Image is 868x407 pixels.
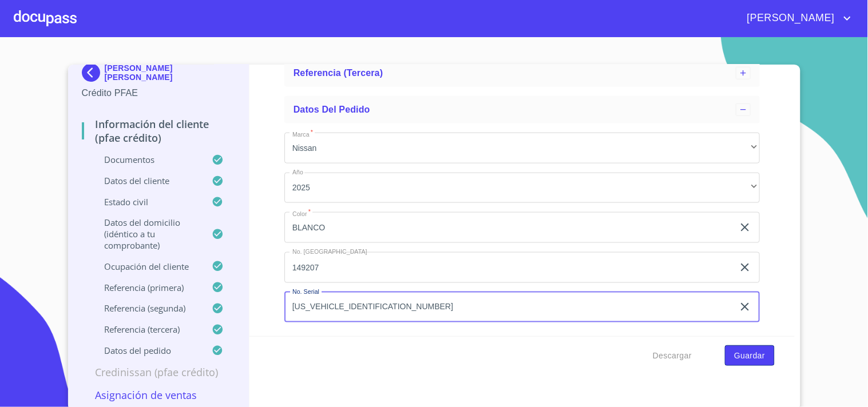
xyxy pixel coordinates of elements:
[105,63,236,82] p: [PERSON_NAME] [PERSON_NAME]
[82,86,236,100] p: Crédito PFAE
[82,63,236,86] div: [PERSON_NAME] [PERSON_NAME]
[739,9,841,27] span: [PERSON_NAME]
[82,365,236,379] p: Credinissan (PFAE crédito)
[725,345,774,366] button: Guardar
[294,68,383,78] span: Referencia (tercera)
[284,96,760,123] div: Datos del pedido
[82,388,236,402] p: Asignación de Ventas
[82,217,212,251] p: Datos del domicilio (idéntico a tu comprobante)
[648,345,696,366] button: Descargar
[738,300,752,314] button: clear input
[284,133,760,163] div: Nissan
[738,221,752,234] button: clear input
[734,349,765,363] span: Guardar
[82,63,105,82] img: Docupass spot blue
[82,154,212,165] p: Documentos
[82,302,212,314] p: Referencia (segunda)
[82,282,212,293] p: Referencia (primera)
[82,345,212,356] p: Datos del pedido
[653,349,692,363] span: Descargar
[738,261,752,274] button: clear input
[82,175,212,186] p: Datos del cliente
[739,9,854,27] button: account of current user
[82,117,236,145] p: Información del cliente (PFAE crédito)
[82,324,212,335] p: Referencia (tercera)
[284,59,760,87] div: Referencia (tercera)
[284,173,760,203] div: 2025
[82,196,212,208] p: Estado Civil
[294,105,370,114] span: Datos del pedido
[82,261,212,272] p: Ocupación del Cliente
